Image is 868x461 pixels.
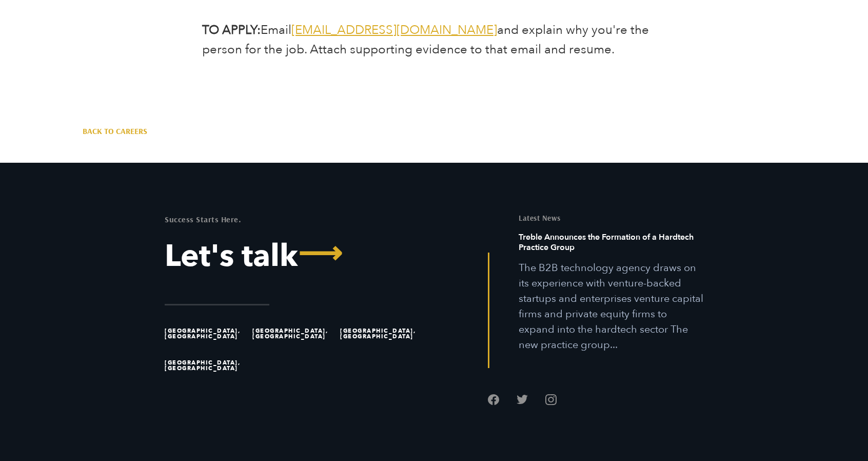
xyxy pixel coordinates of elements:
[252,318,336,350] li: [GEOGRAPHIC_DATA], [GEOGRAPHIC_DATA]
[291,22,497,39] a: [EMAIL_ADDRESS][DOMAIN_NAME]
[165,241,426,272] a: Let's Talk
[298,238,342,269] span: ⟶
[340,318,423,350] li: [GEOGRAPHIC_DATA], [GEOGRAPHIC_DATA]
[517,394,528,405] a: Follow us on Twitter
[519,214,703,222] h5: Latest News
[519,232,703,353] a: Read this article
[165,214,241,224] mark: Success Starts Here.
[83,125,147,137] a: Back to Careers
[519,260,703,353] p: The B2B technology agency draws on its experience with venture-backed startups and enterprises ve...
[519,232,703,260] h6: Treble Announces the Formation of a Hardtech Practice Group
[165,318,248,350] li: [GEOGRAPHIC_DATA], [GEOGRAPHIC_DATA]
[165,350,248,381] li: [GEOGRAPHIC_DATA], [GEOGRAPHIC_DATA]
[202,22,261,39] b: TO APPLY:
[545,394,557,405] a: Follow us on Instagram
[261,22,291,39] span: Email
[488,394,499,405] a: Follow us on Facebook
